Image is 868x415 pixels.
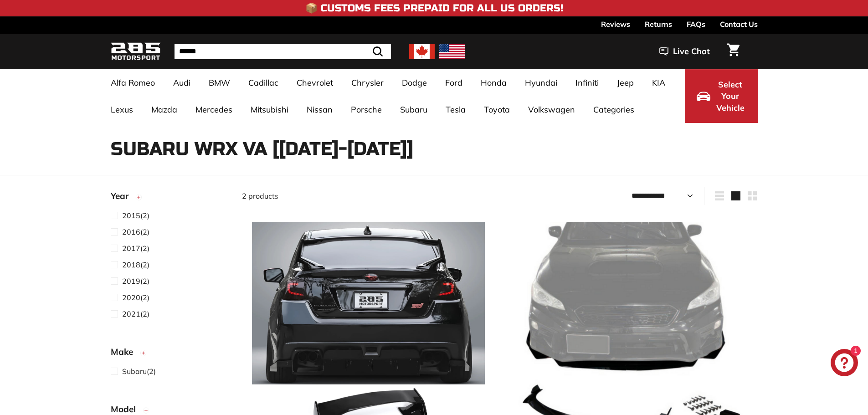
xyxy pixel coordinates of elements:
[122,244,140,253] span: 2017
[122,293,140,302] span: 2020
[298,96,342,123] a: Nissan
[111,190,135,203] span: Year
[122,367,147,376] span: Subaru
[200,69,239,96] a: BMW
[393,69,436,96] a: Dodge
[437,96,475,123] a: Tesla
[122,277,140,286] span: 2019
[242,190,500,201] div: 2 products
[122,276,149,287] span: (2)
[828,349,861,379] inbox-online-store-chat: Shopify online store chat
[342,69,393,96] a: Chrysler
[241,96,298,123] a: Mitsubishi
[122,226,149,237] span: (2)
[102,69,164,96] a: Alfa Romeo
[472,69,516,96] a: Honda
[122,243,149,254] span: (2)
[391,96,437,123] a: Subaru
[122,292,149,303] span: (2)
[305,3,563,14] h4: 📦 Customs Fees Prepaid for All US Orders!
[122,260,140,269] span: 2018
[111,41,161,62] img: Logo_285_Motorsport_areodynamics_components
[685,69,758,123] button: Select Your Vehicle
[436,69,472,96] a: Ford
[519,96,584,123] a: Volkswagen
[111,343,227,365] button: Make
[647,40,722,63] button: Live Chat
[111,139,758,159] h1: Subaru WRX VA [[DATE]-[DATE]]
[122,211,140,220] span: 2015
[122,210,149,221] span: (2)
[722,36,745,67] a: Cart
[102,96,142,123] a: Lexus
[164,69,200,96] a: Audi
[715,79,746,114] span: Select Your Vehicle
[142,96,186,123] a: Mazda
[122,227,140,236] span: 2016
[111,345,140,359] span: Make
[288,69,342,96] a: Chevrolet
[687,16,705,32] a: FAQs
[122,366,156,377] span: (2)
[601,16,630,32] a: Reviews
[516,69,566,96] a: Hyundai
[584,96,643,123] a: Categories
[608,69,643,96] a: Jeep
[111,187,227,210] button: Year
[342,96,391,123] a: Porsche
[673,46,710,57] span: Live Chat
[643,69,674,96] a: KIA
[720,16,758,32] a: Contact Us
[122,309,140,318] span: 2021
[475,96,519,123] a: Toyota
[239,69,288,96] a: Cadillac
[122,308,149,319] span: (2)
[175,44,391,59] input: Search
[645,16,672,32] a: Returns
[122,259,149,270] span: (2)
[566,69,608,96] a: Infiniti
[186,96,241,123] a: Mercedes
